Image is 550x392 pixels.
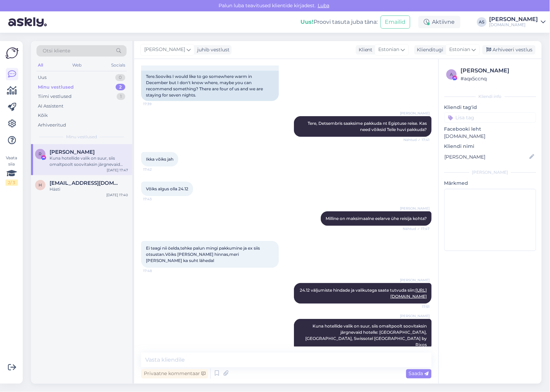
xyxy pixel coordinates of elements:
div: 2 / 3 [6,180,18,186]
div: Aktiivne [419,16,461,28]
div: Proovi tasuta juba täna: [300,18,378,26]
a: [PERSON_NAME][DOMAIN_NAME] [489,17,546,28]
input: Lisa tag [444,112,536,123]
span: R [39,151,42,157]
div: [PERSON_NAME] [489,17,538,22]
span: h [39,182,42,188]
span: Minu vestlused [66,134,97,140]
span: Estonian [379,46,400,53]
div: [DATE] 17:47 [107,168,128,173]
span: [PERSON_NAME] [400,111,430,116]
div: Arhiveeri vestlus [483,45,536,54]
span: 24.12 väljumiste hindade ja valikutega saate tutvuda siin: [300,288,427,299]
div: Socials [110,61,127,70]
div: Klient [356,46,373,53]
p: Facebooki leht [444,125,536,133]
div: Kõik [38,112,48,119]
img: Askly Logo [6,47,19,60]
span: Tere, Detsembris saaksime pakkuda nt Egiptuse reise. Kas need võiksid Teile huvi pakkuda? [308,121,428,132]
span: 17:43 [143,197,169,202]
div: AI Assistent [38,103,63,110]
span: [PERSON_NAME] [400,313,430,319]
span: 17:42 [143,167,169,172]
span: Nähtud ✓ 17:47 [403,226,430,231]
div: Arhiveeritud [38,122,66,129]
p: Märkmed [444,180,536,187]
div: [PERSON_NAME] [444,169,536,175]
div: All [36,61,44,70]
input: Lisa nimi [445,153,528,161]
span: Nähtud ✓ 17:41 [403,137,430,142]
span: Kuna hotellide valik on suur, siis omaltpoolt soovitaksin järgnevaid hotelle: [GEOGRAPHIC_DATA], ... [305,323,428,347]
span: Estonian [449,46,470,53]
span: Saada [409,371,429,377]
p: Kliendi tag'id [444,104,536,111]
span: helikrillo@gmail.com [50,180,121,186]
div: [PERSON_NAME] [461,67,534,75]
span: Otsi kliente [43,47,70,54]
span: [PERSON_NAME] [400,278,430,283]
span: Võiks algus olla 24.12 [146,186,188,191]
div: Uus [38,74,46,81]
div: Tiimi vestlused [38,93,72,100]
span: Ei teagi nii öelda,tehke palun mingi pakkumine ja ex siis otsustan.Võiks [PERSON_NAME] hinnas,mer... [146,245,261,263]
div: # aqx5ccnq [461,75,534,82]
span: Milline on maksimaalne eelarve ühe reisija kohta? [326,216,427,221]
div: 0 [115,74,125,81]
span: 17:39 [143,101,169,107]
button: Emailid [381,16,410,29]
span: Reigo Sõukand [50,149,95,155]
div: Klienditugi [414,46,444,53]
div: Kliendi info [444,93,536,100]
b: Uus! [300,19,314,25]
div: [DOMAIN_NAME] [489,22,538,28]
div: Tere.Sooviks I would like to go somewhere warm in December but I don't know where, maybe you can ... [141,71,279,101]
span: 17:48 [143,268,169,273]
p: Kliendi nimi [444,143,536,150]
p: [DOMAIN_NAME] [444,133,536,140]
div: Minu vestlused [38,84,74,91]
div: Privaatne kommentaar [141,369,208,379]
span: Ikka võiks jah [146,157,173,162]
div: Kuna hotellide valik on suur, siis omaltpoolt soovitaksin järgnevaid hotelle: [GEOGRAPHIC_DATA], ... [50,155,128,168]
div: 1 [117,93,125,100]
span: Luba [316,2,331,9]
div: juhib vestlust [194,46,230,53]
span: [PERSON_NAME] [144,46,185,53]
div: [DATE] 17:40 [106,192,128,198]
div: Hästi [50,186,128,192]
span: 17:51 [404,304,430,309]
span: [PERSON_NAME] [400,206,430,211]
div: 2 [116,84,125,91]
div: AS [477,17,487,27]
span: a [450,72,453,77]
div: Vaata siia [6,155,18,186]
div: Web [71,61,83,70]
